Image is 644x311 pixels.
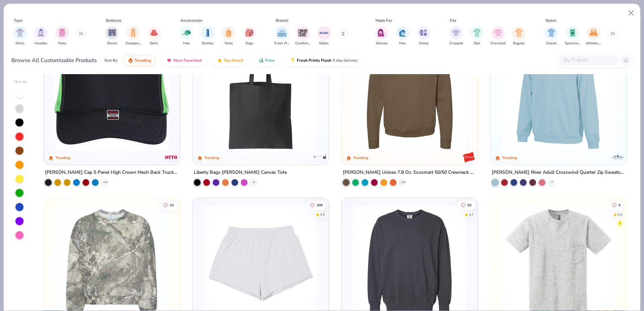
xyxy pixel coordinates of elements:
[217,58,222,63] img: TopRated.gif
[183,41,190,46] span: Hats
[420,29,427,37] img: Unisex Image
[274,26,290,46] button: filter button
[333,57,358,64] span: 5 day delivery
[160,200,177,210] button: Like
[586,26,601,46] div: filter for Athleisure
[15,41,24,46] span: Shirts
[399,41,406,46] span: Men
[586,41,601,46] span: Athleisure
[513,41,525,46] span: Regular
[317,26,331,46] div: filter for Gildan
[123,55,156,66] button: Trending
[243,26,256,46] button: filter button
[473,29,481,37] img: Slim Image
[105,26,119,46] div: filter for Shorts
[399,29,406,37] img: Men Image
[35,41,47,46] span: Hoodies
[322,35,445,151] img: 5ee4eac4-2aed-4ccd-9221-efb6a1a3a18e
[317,26,331,46] button: filter button
[222,26,235,46] button: filter button
[396,26,409,46] button: filter button
[400,180,405,185] span: + 24
[470,26,484,46] button: filter button
[225,29,232,37] img: Totes Image
[625,7,638,19] button: Close
[490,41,505,46] span: Oversized
[55,26,69,46] button: filter button
[586,26,601,46] button: filter button
[320,212,325,217] div: 4.5
[298,28,308,38] img: Comfort Colors Image
[319,28,329,38] img: Gildan Image
[545,17,556,23] div: Styles
[16,29,24,37] img: Shirts Image
[201,26,214,46] button: filter button
[108,29,116,37] img: Shorts Image
[50,35,173,151] img: 03eab217-719c-4b32-96b9-b0691a79c4aa
[14,80,27,85] div: Filter By
[224,41,233,46] span: Totes
[515,29,523,37] img: Regular Image
[492,168,625,177] div: [PERSON_NAME] River Adult Crosswind Quarter Zip Sweatshirt
[34,26,48,46] div: filter for Hoodies
[201,26,214,46] div: filter for Bottles
[183,29,191,37] img: Hats Image
[458,200,475,210] button: Like
[462,150,476,164] img: Hanes logo
[608,200,624,210] button: Like
[546,41,557,46] span: Classic
[452,29,460,37] img: Cropped Image
[497,35,620,151] img: 5dae992e-9f3c-4731-b560-f59fd71d84a4
[565,41,580,46] span: Sportswear
[297,58,331,63] span: Fresh Prints Flash
[307,200,326,210] button: Like
[417,26,430,46] div: filter for Unisex
[277,28,287,38] img: Fresh Prints Image
[135,58,151,63] span: Trending
[13,26,27,46] button: filter button
[129,29,137,37] img: Sweatpants Image
[180,26,193,46] button: filter button
[147,26,161,46] div: filter for Skirts
[202,41,213,46] span: Bottles
[222,26,235,46] div: filter for Totes
[265,58,275,63] span: Price
[125,41,141,46] span: Sweatpants
[468,203,472,207] span: 82
[125,26,141,46] button: filter button
[274,26,290,46] div: filter for Fresh Prints
[276,17,288,23] div: Brands
[125,26,141,46] div: filter for Sweatpants
[128,58,133,63] img: trending.gif
[147,26,161,46] button: filter button
[419,41,429,46] span: Unisex
[45,168,178,177] div: [PERSON_NAME] Cap 5 Panel High Crown Mesh Back Trucker Hat
[313,150,327,164] img: Liberty Bags logo
[470,26,484,46] div: filter for Slim
[490,26,505,46] button: filter button
[512,26,526,46] button: filter button
[319,41,329,46] span: Gildan
[11,56,97,64] div: Browse All Customizable Products
[375,17,392,23] div: Made For
[590,29,597,37] img: Athleisure Image
[14,17,22,23] div: Tops
[375,26,388,46] button: filter button
[348,35,471,151] img: e5975505-1776-4f17-ae39-ff4f3b46cee6
[164,150,178,164] img: Otto Cap logo
[55,26,69,46] div: filter for Tanks
[107,41,117,46] span: Shorts
[246,29,253,37] img: Bags Image
[252,180,255,185] span: + 3
[161,55,207,66] button: Most Favorited
[449,26,463,46] div: filter for Cropped
[150,41,158,46] span: Skirts
[375,26,388,46] div: filter for Women
[545,26,558,46] div: filter for Classic
[376,41,388,46] span: Women
[150,29,158,37] img: Skirts Image
[194,168,287,177] div: Liberty Bags [PERSON_NAME] Canvas Tote
[285,55,363,66] button: Fresh Prints Flash5 day delivery
[104,57,117,63] div: Sort By
[246,41,253,46] span: Bags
